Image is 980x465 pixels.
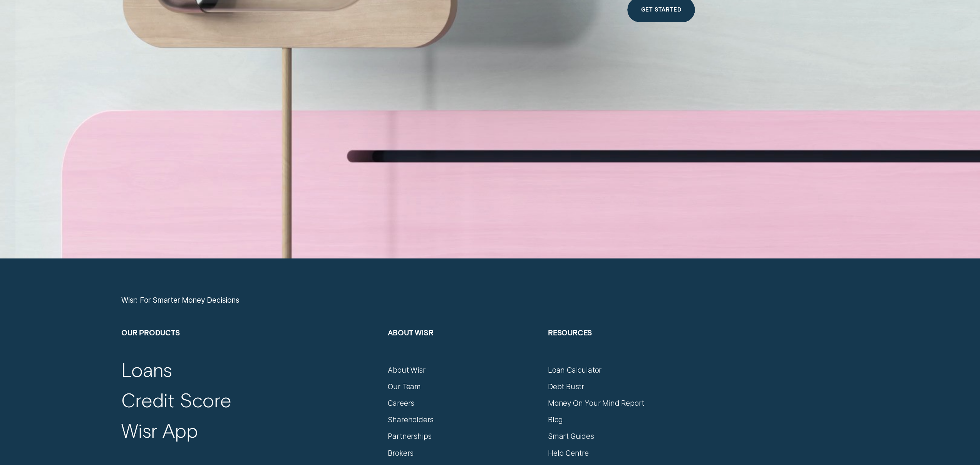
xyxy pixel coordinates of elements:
a: Shareholders [388,415,434,424]
a: Our Team [388,382,420,391]
a: Wisr: For Smarter Money Decisions [121,295,240,305]
a: Credit Score [121,388,231,412]
a: Help Centre [548,448,589,458]
h2: Resources [548,328,699,365]
a: Partnerships [388,432,432,441]
a: Careers [388,398,414,408]
a: Loan Calculator [548,365,601,375]
a: About Wisr [388,365,425,375]
h2: About Wisr [388,328,539,365]
a: Smart Guides [548,432,594,441]
h2: Our Products [121,328,379,365]
a: Wisr App [121,418,198,442]
a: Blog [548,415,563,424]
a: Loans [121,357,172,381]
a: Money On Your Mind Report [548,398,644,408]
a: Debt Bustr [548,382,584,391]
a: Brokers [388,448,414,458]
